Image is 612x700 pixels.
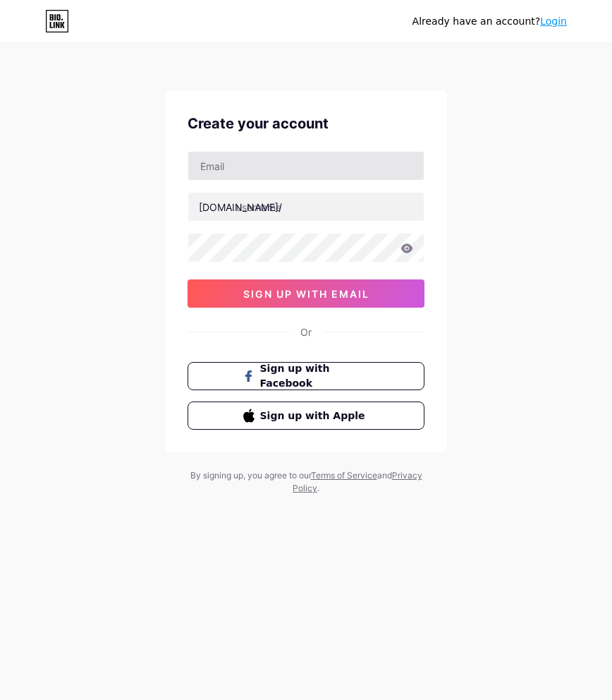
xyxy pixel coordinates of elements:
input: Email [188,152,424,180]
span: Sign up with Facebook [260,361,369,391]
span: Sign up with Apple [260,409,369,423]
div: [DOMAIN_NAME]/ [199,200,282,215]
a: Terms of Service [311,470,377,481]
div: By signing up, you agree to our and . [186,469,426,495]
div: Already have an account? [412,14,567,29]
button: sign up with email [188,279,424,308]
a: Login [540,16,567,27]
button: Sign up with Facebook [188,362,424,390]
input: username [188,193,424,221]
div: Create your account [188,113,424,134]
div: Or [300,325,312,339]
span: sign up with email [243,288,369,300]
button: Sign up with Apple [188,402,424,430]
